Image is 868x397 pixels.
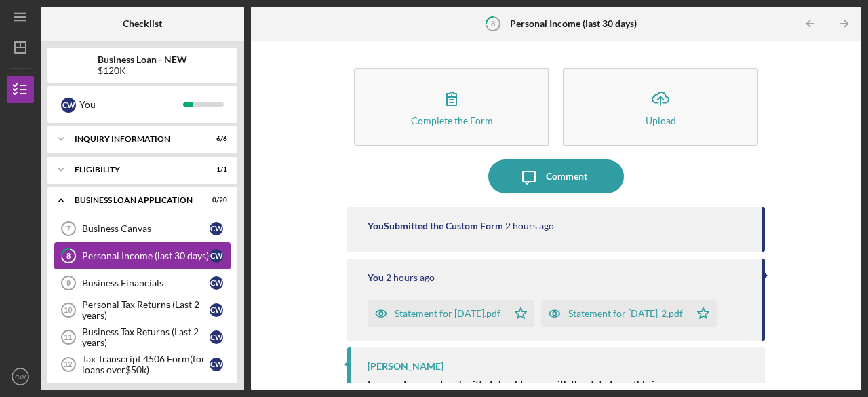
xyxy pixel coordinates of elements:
[7,363,34,390] button: CW
[491,19,495,28] tspan: 8
[54,297,231,324] a: 10Personal Tax Returns (Last 2 years)CW
[75,135,193,143] div: INQUIRY INFORMATION
[210,358,223,371] div: C W
[541,300,717,327] button: Statement for [DATE]-2.pdf
[82,354,210,375] div: Tax Transcript 4506 Form(for loans over$50k)
[98,65,187,76] div: $120K
[54,269,231,297] a: 9Business FinancialsCW
[210,249,223,263] div: C W
[75,196,193,204] div: BUSINESS LOAN APPLICATION
[66,279,71,287] tspan: 9
[411,115,493,126] div: Complete the Form
[123,18,162,29] b: Checklist
[82,326,210,348] div: Business Tax Returns (Last 2 years)
[82,299,210,321] div: Personal Tax Returns (Last 2 years)
[368,272,384,283] div: You
[368,300,534,327] button: Statement for [DATE].pdf
[395,308,500,319] div: Statement for [DATE].pdf
[210,222,223,235] div: C W
[203,135,227,143] div: 6 / 6
[64,360,72,368] tspan: 12
[79,93,183,116] div: You
[505,221,554,231] time: 2025-09-02 16:52
[54,324,231,351] a: 11Business Tax Returns (Last 2 years)CW
[61,98,76,113] div: C W
[568,308,683,319] div: Statement for [DATE]-2.pdf
[64,306,72,314] tspan: 10
[82,278,210,288] div: Business Financials
[82,223,210,234] div: Business Canvas
[98,54,187,65] b: Business Loan - NEW
[75,166,193,174] div: ELIGIBILITY
[210,303,223,317] div: C W
[546,159,587,193] div: Comment
[510,18,637,29] b: Personal Income (last 30 days)
[210,276,223,290] div: C W
[54,242,231,269] a: 8Personal Income (last 30 days)CW
[488,159,624,193] button: Comment
[368,221,503,231] div: You Submitted the Custom Form
[203,196,227,204] div: 0 / 20
[203,166,227,174] div: 1 / 1
[646,115,676,126] div: Upload
[64,333,72,341] tspan: 11
[210,330,223,344] div: C W
[386,272,435,283] time: 2025-09-02 16:43
[66,252,71,261] tspan: 8
[15,373,26,381] text: CW
[54,215,231,242] a: 7Business CanvasCW
[563,68,758,146] button: Upload
[82,250,210,261] div: Personal Income (last 30 days)
[54,351,231,378] a: 12Tax Transcript 4506 Form(for loans over$50k)CW
[368,361,443,372] div: [PERSON_NAME]
[354,68,549,146] button: Complete the Form
[66,225,71,233] tspan: 7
